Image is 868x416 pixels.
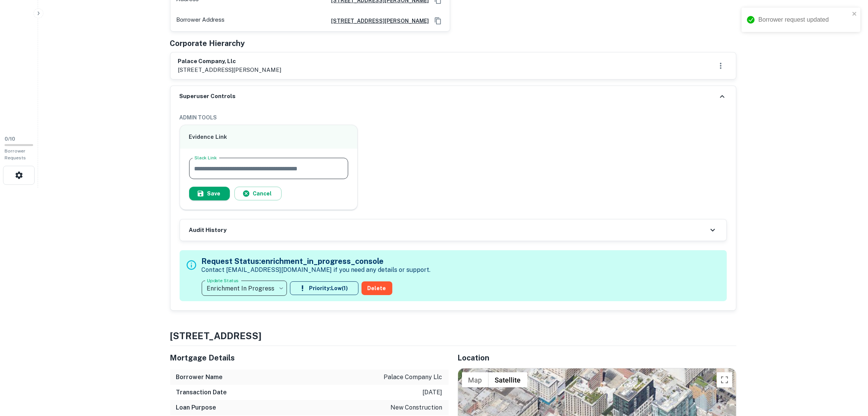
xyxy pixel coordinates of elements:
[432,15,444,27] button: Copy Address
[290,281,358,295] button: Priority:Low(1)
[170,352,449,364] h5: Mortgage Details
[391,403,443,412] p: new construction
[384,373,443,382] p: palace company llc
[717,372,732,387] button: Toggle fullscreen view
[178,57,282,66] h6: palace company, llc
[202,278,287,299] div: Enrichment In Progress
[170,38,245,49] h5: Corporate Hierarchy
[178,65,282,75] p: [STREET_ADDRESS][PERSON_NAME]
[5,148,26,160] span: Borrower Requests
[830,355,868,392] iframe: Chat Widget
[489,372,527,387] button: Show satellite imagery
[852,11,857,18] button: close
[194,154,217,161] label: Slack Link
[758,15,850,24] div: Borrower request updated
[462,372,489,387] button: Show street map
[325,17,429,25] a: [STREET_ADDRESS][PERSON_NAME]
[176,403,217,412] h6: Loan Purpose
[458,352,736,364] h5: Location
[176,388,227,397] h6: Transaction Date
[207,277,239,284] label: Update Status
[177,15,225,27] p: Borrower Address
[189,226,227,235] h6: Audit History
[362,281,392,295] button: Delete
[189,133,349,141] h6: Evidence Link
[423,388,443,397] p: [DATE]
[189,187,230,200] button: Save
[202,265,431,275] p: Contact [EMAIL_ADDRESS][DOMAIN_NAME] if you need any details or support.
[170,329,736,343] h4: [STREET_ADDRESS]
[5,136,15,142] span: 0 / 10
[234,187,282,200] button: Cancel
[180,113,727,122] h6: ADMIN TOOLS
[180,92,236,101] h6: Superuser Controls
[176,373,223,382] h6: Borrower Name
[202,256,431,267] h5: Request Status: enrichment_in_progress_console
